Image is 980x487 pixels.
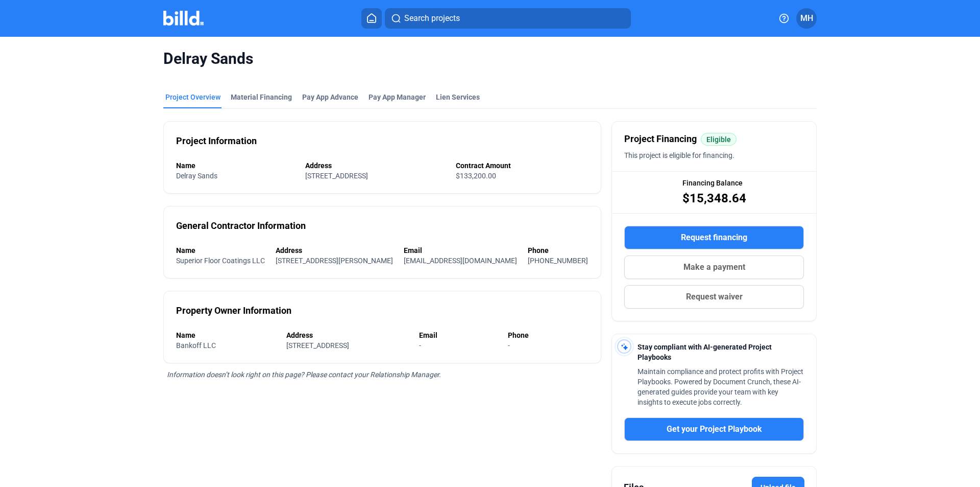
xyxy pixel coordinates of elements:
[800,12,813,25] span: MH
[681,231,747,244] span: Request financing
[286,330,409,340] div: Address
[404,12,460,25] span: Search projects
[624,132,697,146] span: Project Financing
[231,92,292,102] div: Material Financing
[404,245,518,256] div: Email
[638,343,772,361] span: Stay compliant with AI-generated Project Playbooks
[165,92,220,102] div: Project Overview
[419,330,498,340] div: Email
[796,8,817,29] button: MH
[508,341,510,350] span: -
[176,160,295,171] div: Name
[305,160,446,171] div: Address
[682,178,743,188] span: Financing Balance
[419,341,421,350] span: -
[686,291,743,303] span: Request waiver
[528,257,588,265] span: [PHONE_NUMBER]
[624,256,804,279] button: Make a payment
[624,285,804,309] button: Request waiver
[456,160,589,171] div: Contract Amount
[624,151,734,159] span: This project is eligible for financing.
[176,134,257,148] div: Project Information
[624,418,804,441] button: Get your Project Playbook
[385,8,631,29] button: Search projects
[682,190,746,206] span: $15,348.64
[176,330,276,340] div: Name
[176,304,291,318] div: Property Owner Information
[624,226,804,249] button: Request financing
[176,172,217,180] span: Delray Sands
[176,245,265,256] div: Name
[667,423,762,435] span: Get your Project Playbook
[302,92,358,102] div: Pay App Advance
[369,92,426,102] span: Pay App Manager
[528,245,589,256] div: Phone
[176,341,216,350] span: Bankoff LLC
[286,341,349,350] span: [STREET_ADDRESS]
[683,261,745,273] span: Make a payment
[638,367,803,406] span: Maintain compliance and protect profits with Project Playbooks. Powered by Document Crunch, these...
[456,172,496,180] span: $133,200.00
[701,133,737,146] mat-chip: Eligible
[163,11,204,26] img: Billd Company Logo
[163,49,817,68] span: Delray Sands
[176,257,265,265] span: Superior Floor Coatings LLC
[305,172,368,180] span: [STREET_ADDRESS]
[276,245,394,256] div: Address
[167,370,441,379] span: Information doesn’t look right on this page? Please contact your Relationship Manager.
[276,257,393,265] span: [STREET_ADDRESS][PERSON_NAME]
[508,330,589,340] div: Phone
[176,219,306,233] div: General Contractor Information
[404,257,517,265] span: [EMAIL_ADDRESS][DOMAIN_NAME]
[436,92,480,102] div: Lien Services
